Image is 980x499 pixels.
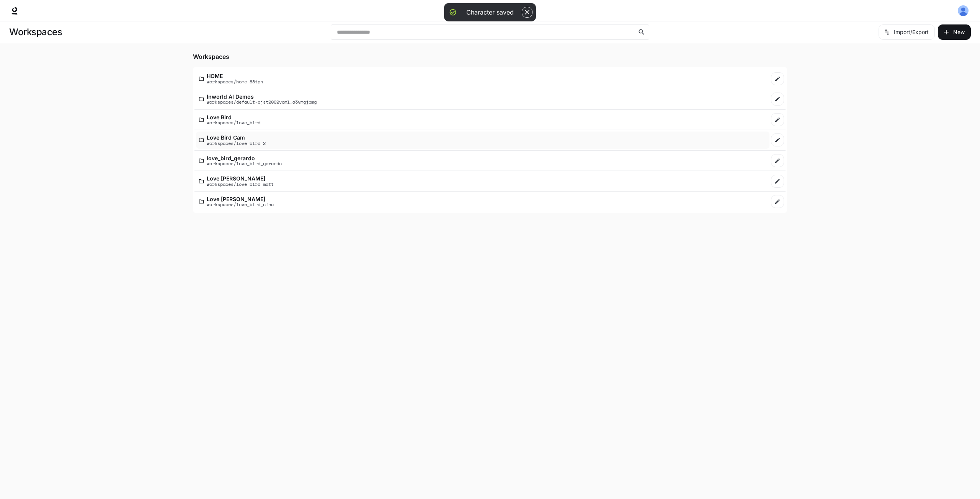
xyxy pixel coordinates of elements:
[879,24,935,40] button: Import/Export
[9,24,62,40] h1: Workspaces
[196,111,769,128] a: Love Birdworkspaces/love_bird
[193,52,787,61] h5: Workspaces
[207,94,317,99] p: Inworld AI Demos
[207,155,282,161] p: love_bird_gerardo
[196,91,769,108] a: Inworld AI Demosworkspaces/default-ojst2002voml_a3vmgjbmg
[938,24,971,40] button: Create workspace
[196,172,769,190] a: Love [PERSON_NAME]workspaces/love_bird_matt
[207,120,260,125] p: workspaces/love_bird
[207,79,263,84] p: workspaces/home-88tph
[771,72,784,85] a: Edit workspace
[207,202,274,207] p: workspaces/love_bird_nina
[196,193,769,210] a: Love [PERSON_NAME]workspaces/love_bird_nina
[771,175,784,188] a: Edit workspace
[958,5,969,16] img: User avatar
[196,152,769,169] a: love_bird_gerardoworkspaces/love_bird_gerardo
[771,133,784,146] a: Edit workspace
[207,99,317,104] p: workspaces/default-ojst2002voml_a3vmgjbmg
[207,161,282,166] p: workspaces/love_bird_gerardo
[955,3,971,18] button: User avatar
[207,182,274,187] p: workspaces/love_bird_matt
[207,196,274,202] p: Love [PERSON_NAME]
[207,141,266,146] p: workspaces/love_bird_2
[207,114,260,120] p: Love Bird
[771,154,784,167] a: Edit workspace
[207,73,263,79] p: HOME
[771,93,784,106] a: Edit workspace
[196,132,769,149] a: Love Bird Camworkspaces/love_bird_2
[771,195,784,208] a: Edit workspace
[771,113,784,126] a: Edit workspace
[196,70,769,87] a: HOMEworkspaces/home-88tph
[207,176,274,181] p: Love [PERSON_NAME]
[466,8,514,17] div: Character saved
[207,135,266,140] p: Love Bird Cam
